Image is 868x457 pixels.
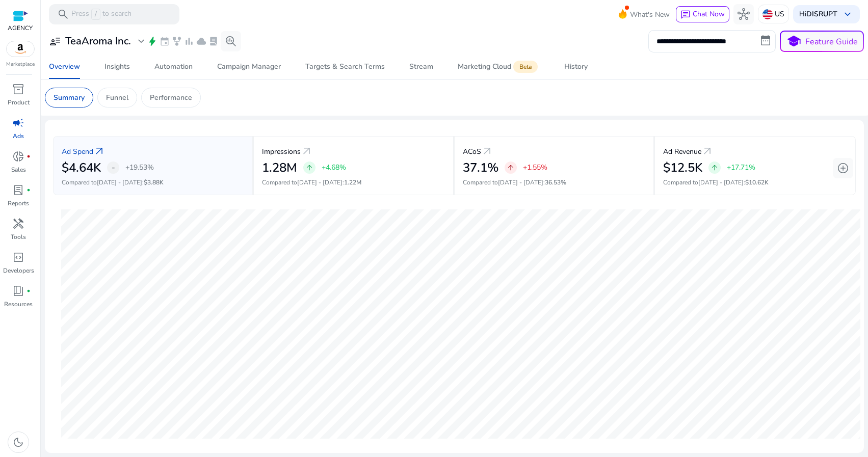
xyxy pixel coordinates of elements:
[106,92,128,103] p: Funnel
[663,146,701,157] p: Ad Revenue
[630,6,670,23] span: What's New
[523,164,547,171] p: +1.55%
[305,164,313,172] span: arrow_upward
[507,164,515,172] span: arrow_upward
[49,35,61,47] span: user_attributes
[6,61,35,68] p: Marketplace
[733,4,754,24] button: hub
[217,63,281,70] div: Campaign Manager
[160,36,170,46] span: event
[786,34,801,49] span: school
[262,160,297,175] h2: 1.28M
[409,63,433,70] div: Stream
[513,61,538,73] span: Beta
[12,285,24,297] span: book_4
[12,251,24,263] span: code_blocks
[125,164,154,171] p: +19.53%
[322,164,346,171] p: +4.68%
[799,11,837,18] p: Hi
[762,9,773,19] img: us.svg
[745,178,769,186] span: $10.62K
[680,10,691,20] span: chat
[172,36,182,46] span: family_history
[27,289,31,293] span: fiber_manual_record
[184,36,194,46] span: bar_chart
[12,150,24,163] span: donut_small
[738,8,750,20] span: hub
[780,31,864,52] button: schoolFeature Guide
[154,63,193,70] div: Automation
[301,145,313,157] a: arrow_outward
[104,63,130,70] div: Insights
[57,8,69,20] span: search
[727,164,755,171] p: +17.71%
[841,8,854,20] span: keyboard_arrow_down
[65,35,131,47] h3: TeaAroma Inc.
[805,36,858,48] p: Feature Guide
[225,35,237,47] span: search_insights
[297,178,343,186] span: [DATE] - [DATE]
[196,36,206,46] span: cloud
[97,178,142,186] span: [DATE] - [DATE]
[150,92,192,103] p: Performance
[806,9,837,19] b: DISRUPT
[27,154,31,158] span: fiber_manual_record
[564,63,588,70] div: History
[221,31,241,51] button: search_insights
[12,117,24,129] span: campaign
[27,188,31,192] span: fiber_manual_record
[12,184,24,196] span: lab_profile
[13,131,24,141] p: Ads
[545,178,566,186] span: 36.53%
[4,300,33,309] p: Resources
[8,199,29,208] p: Reports
[463,178,646,187] p: Compared to :
[91,9,100,20] span: /
[62,178,244,187] p: Compared to :
[147,36,157,46] span: bolt
[262,146,301,157] p: Impressions
[701,145,714,157] a: arrow_outward
[775,5,784,23] p: US
[711,164,719,172] span: arrow_upward
[71,9,131,20] p: Press to search
[693,9,725,19] span: Chat Now
[344,178,361,186] span: 1.22M
[3,266,34,275] p: Developers
[663,178,847,187] p: Compared to :
[144,178,164,186] span: $3.88K
[54,92,85,103] p: Summary
[49,63,80,70] div: Overview
[112,162,115,174] span: -
[62,160,101,175] h2: $4.64K
[11,165,26,174] p: Sales
[7,41,34,57] img: amazon.svg
[208,36,219,46] span: lab_profile
[663,160,702,175] h2: $12.5K
[262,178,445,187] p: Compared to :
[481,145,493,157] a: arrow_outward
[837,162,849,174] span: add_circle
[498,178,543,186] span: [DATE] - [DATE]
[62,146,93,157] p: Ad Spend
[135,35,147,47] span: expand_more
[8,98,30,107] p: Product
[463,146,481,157] p: ACoS
[8,23,33,33] p: AGENCY
[11,232,26,241] p: Tools
[12,83,24,95] span: inventory_2
[12,436,24,448] span: dark_mode
[305,63,385,70] div: Targets & Search Terms
[463,160,498,175] h2: 37.1%
[698,178,744,186] span: [DATE] - [DATE]
[676,6,729,22] button: chatChat Now
[12,218,24,230] span: handyman
[458,63,540,71] div: Marketing Cloud
[833,158,853,178] button: add_circle
[93,145,106,157] a: arrow_outward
